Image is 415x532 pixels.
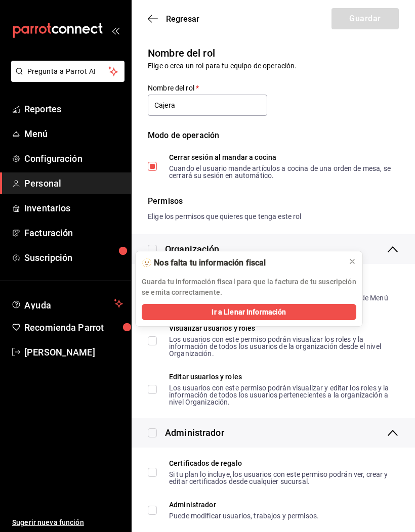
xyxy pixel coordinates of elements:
div: Cerrar sesión al mandar a cocina [169,154,391,161]
button: Regresar [148,14,199,24]
div: Visualizar usuarios y roles [169,325,391,332]
div: Si tu plan lo incluye, los usuarios con este permiso podrán ver, crear y editar certificados desd... [169,471,391,485]
span: Ir a Llenar Información [212,307,286,318]
span: Inventarios [24,201,123,215]
div: Organización [165,242,220,256]
div: Editar usuarios y roles [169,373,391,380]
div: Los usuarios con este permiso podrán visualizar y editar los roles y la información de todos los ... [169,384,391,406]
span: Reportes [24,102,123,116]
a: Pregunta a Parrot AI [7,73,124,84]
div: Elige los permisos que quieres que tenga este rol [148,211,399,222]
span: Sugerir nueva función [12,517,123,528]
div: Permisos [148,195,399,207]
span: Elige o crea un rol para tu equipo de operación. [148,62,297,70]
div: Administrador [165,426,224,439]
span: Pregunta a Parrot AI [27,66,109,77]
div: Los usuarios con este permiso podrán visualizar los roles y la información de todos los usuarios ... [169,336,391,357]
span: Configuración [24,152,123,165]
button: Ir a Llenar Información [142,304,356,320]
div: Nombre del rol [148,46,399,61]
p: Guarda tu información fiscal para que la factura de tu suscripción se emita correctamente. [142,277,356,298]
span: Personal [24,176,123,190]
span: Recomienda Parrot [24,321,123,334]
span: Facturación [24,226,123,240]
span: Ayuda [24,297,110,309]
button: open_drawer_menu [111,26,119,34]
button: Pregunta a Parrot AI [11,61,124,82]
div: Administrador [169,501,319,508]
div: Modo de operación [148,129,399,154]
div: Puede modificar usuarios, trabajos y permisos. [169,512,319,519]
span: [PERSON_NAME] [24,345,123,359]
span: Regresar [166,14,199,24]
div: Certificados de regalo [169,460,391,467]
div: Cuando el usuario mande artículos a cocina de una orden de mesa, se cerrará su sesión en automático. [169,165,391,179]
span: Suscripción [24,251,123,264]
span: Menú [24,127,123,141]
div: 🫥 Nos falta tu información fiscal [142,257,340,269]
label: Nombre del rol [148,84,267,92]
